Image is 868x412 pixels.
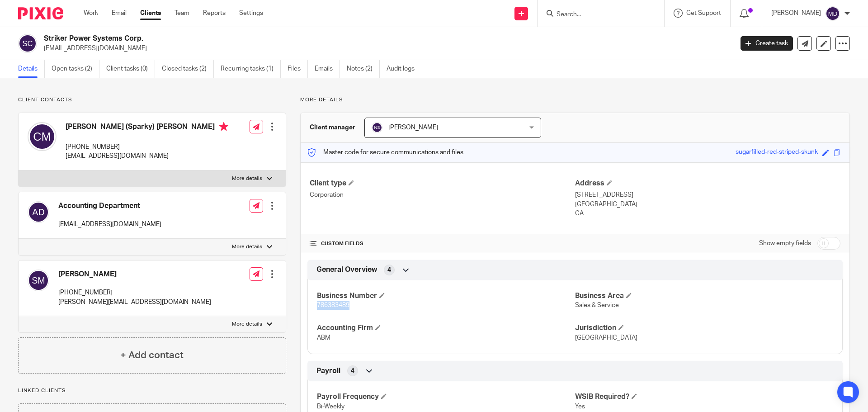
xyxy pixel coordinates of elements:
span: [PERSON_NAME] [388,124,438,131]
p: [STREET_ADDRESS] [575,190,840,199]
h4: [PERSON_NAME] [58,270,211,279]
h4: + Add contact [120,348,184,362]
img: svg%3E [18,34,37,53]
p: [PHONE_NUMBER] [66,142,228,152]
h4: Address [575,179,840,188]
h3: Client manager [310,123,355,132]
p: [PERSON_NAME][EMAIL_ADDRESS][DOMAIN_NAME] [58,298,211,307]
span: 4 [351,366,354,375]
img: svg%3E [826,6,840,21]
span: Bi-Weekly [317,403,344,410]
h4: Accounting Firm [317,323,575,333]
p: Master code for secure communications and files [307,148,463,157]
span: Get Support [686,10,721,16]
a: Clients [140,9,161,18]
p: [EMAIL_ADDRESS][DOMAIN_NAME] [58,220,161,229]
img: svg%3E [28,201,49,223]
p: More details [232,243,262,251]
p: More details [232,321,262,328]
p: Linked clients [18,387,286,394]
img: Pixie [18,7,63,19]
span: 4 [387,265,391,275]
p: Corporation [310,190,575,199]
a: Closed tasks (2) [162,60,214,78]
span: [GEOGRAPHIC_DATA] [575,335,637,341]
a: Work [84,9,98,18]
h4: Client type [310,179,575,188]
h4: CUSTOM FIELDS [310,240,575,247]
span: ABM [317,335,330,341]
h4: [PERSON_NAME] (Sparky) [PERSON_NAME] [66,122,228,133]
i: Primary [219,122,228,131]
img: svg%3E [28,270,49,291]
p: More details [300,96,850,104]
h4: Business Number [317,291,575,301]
a: Notes (2) [347,60,380,78]
p: Client contacts [18,96,286,104]
a: Recurring tasks (1) [221,60,281,78]
p: [EMAIL_ADDRESS][DOMAIN_NAME] [44,44,727,53]
h4: Payroll Frequency [317,392,575,402]
span: General Overview [316,265,377,275]
p: CA [575,209,840,218]
a: Audit logs [387,60,421,78]
label: Show empty fields [759,239,811,248]
a: Team [175,9,189,18]
a: Details [18,60,45,78]
a: Client tasks (0) [106,60,155,78]
p: [PERSON_NAME] [771,9,821,18]
a: Files [288,60,308,78]
span: 786383489 [317,302,349,308]
span: Sales & Service [575,302,619,308]
input: Search [556,11,637,19]
h4: Jurisdiction [575,323,833,333]
span: Payroll [316,366,340,376]
h4: Accounting Department [58,201,161,211]
a: Emails [315,60,340,78]
div: sugarfilled-red-striped-skunk [736,147,818,158]
a: Reports [203,9,226,18]
p: [PHONE_NUMBER] [58,288,211,297]
p: More details [232,175,262,182]
h4: Business Area [575,291,833,301]
a: Create task [741,36,793,51]
a: Open tasks (2) [52,60,99,78]
a: Email [112,9,127,18]
span: Yes [575,403,585,410]
p: [GEOGRAPHIC_DATA] [575,200,840,209]
h4: WSIB Required? [575,392,833,402]
p: [EMAIL_ADDRESS][DOMAIN_NAME] [66,152,228,161]
img: svg%3E [28,122,57,151]
a: Settings [239,9,263,18]
h2: Striker Power Systems Corp. [44,34,590,43]
img: svg%3E [372,122,382,133]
